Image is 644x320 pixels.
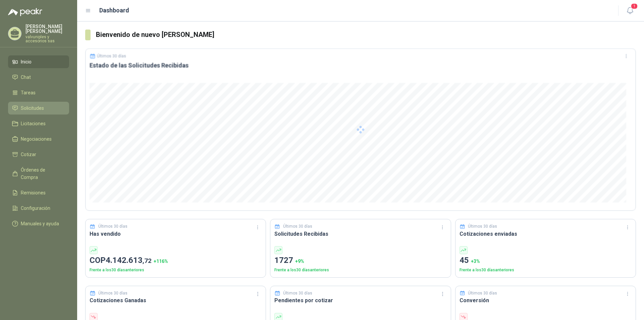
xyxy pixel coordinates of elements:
span: Licitaciones [21,120,46,127]
a: Manuales y ayuda [8,217,69,230]
p: 1727 [274,254,446,267]
p: Últimos 30 días [98,223,127,230]
span: + 9 % [295,259,304,264]
span: ,72 [143,257,152,265]
p: valvuniples y accesorios sas [25,35,69,43]
p: Últimos 30 días [468,223,497,230]
span: Remisiones [21,189,46,196]
span: + 3 % [471,259,480,264]
h3: Conversión [460,296,632,305]
span: Solicitudes [21,104,44,112]
span: + 116 % [154,259,168,264]
span: 4.142.613 [106,256,152,265]
a: Chat [8,71,69,84]
span: Tareas [21,89,36,96]
p: Frente a los 30 días anteriores [90,267,262,273]
h3: Solicitudes Recibidas [274,230,446,238]
span: Inicio [21,58,32,65]
span: Cotizar [21,151,36,158]
p: [PERSON_NAME] [PERSON_NAME] [25,24,69,34]
a: Configuración [8,202,69,215]
p: Frente a los 30 días anteriores [274,267,446,273]
span: Configuración [21,204,50,212]
span: Chat [21,74,31,81]
h3: Cotizaciones Ganadas [90,296,262,305]
span: Negociaciones [21,135,52,143]
h3: Bienvenido de nuevo [PERSON_NAME] [96,30,636,40]
a: Negociaciones [8,133,69,145]
a: Tareas [8,86,69,99]
p: Últimos 30 días [283,223,312,230]
p: COP [90,254,262,267]
a: Solicitudes [8,102,69,115]
a: Licitaciones [8,117,69,130]
p: Últimos 30 días [283,290,312,296]
a: Cotizar [8,148,69,161]
h1: Dashboard [99,6,129,15]
p: Últimos 30 días [468,290,497,296]
h3: Pendientes por cotizar [274,296,446,305]
span: 1 [631,3,638,9]
p: Frente a los 30 días anteriores [460,267,632,273]
h3: Has vendido [90,230,262,238]
img: Logo peakr [8,8,42,16]
button: 1 [624,5,636,17]
a: Órdenes de Compra [8,164,69,184]
a: Inicio [8,55,69,68]
span: Manuales y ayuda [21,220,59,227]
p: 45 [460,254,632,267]
p: Últimos 30 días [98,290,127,296]
span: Órdenes de Compra [21,166,63,181]
a: Remisiones [8,186,69,199]
h3: Cotizaciones enviadas [460,230,632,238]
